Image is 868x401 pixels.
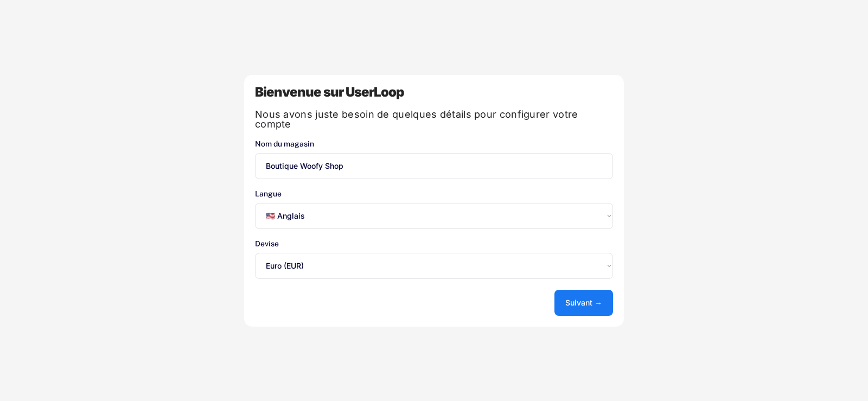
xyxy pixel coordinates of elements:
[554,290,613,316] button: Suivant →
[255,239,279,248] font: Devise
[255,109,581,130] font: Nous avons juste besoin de quelques détails pour configurer votre compte
[255,139,314,148] font: Nom du magasin
[255,153,613,179] input: Le nom de votre magasin
[255,189,282,198] font: Langue
[565,298,602,307] font: Suivant →
[255,84,404,100] font: Bienvenue sur UserLoop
